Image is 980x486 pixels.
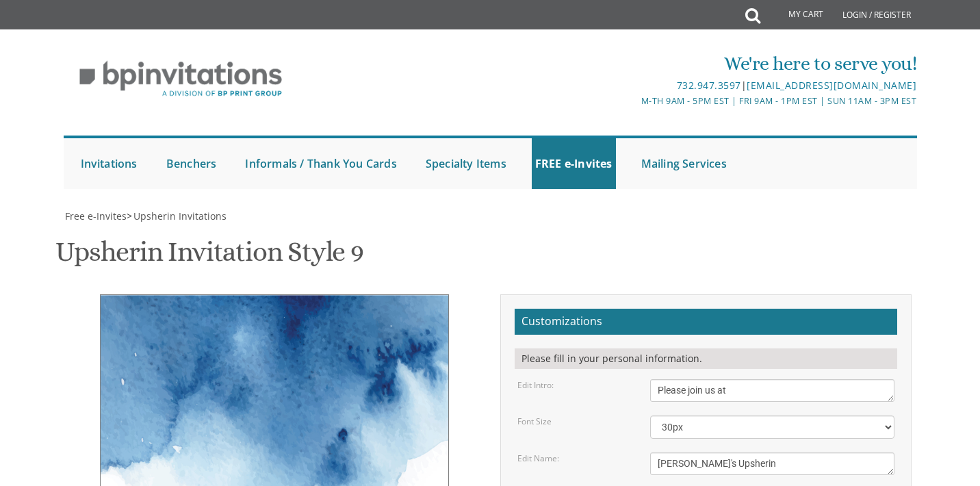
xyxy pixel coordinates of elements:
label: Edit Intro: [517,379,554,391]
a: Upsherin Invitations [132,209,227,222]
a: Specialty Items [422,138,510,189]
div: | [348,77,916,94]
iframe: chat widget [923,431,966,472]
h2: Customizations [515,309,897,335]
textarea: [PERSON_NAME]’s Upsherin [650,452,895,475]
div: M-Th 9am - 5pm EST | Fri 9am - 1pm EST | Sun 11am - 3pm EST [348,94,916,108]
a: Invitations [77,138,141,189]
textarea: Please join us at [650,379,895,402]
span: Free e-Invites [65,209,127,222]
a: Mailing Services [638,138,730,189]
label: Font Size [517,415,552,427]
a: My Cart [759,1,833,29]
label: Edit Name: [517,452,559,464]
a: Benchers [163,138,220,189]
h1: Upsherin Invitation Style 9 [55,237,363,277]
a: [EMAIL_ADDRESS][DOMAIN_NAME] [747,79,916,92]
a: FREE e-Invites [532,138,616,189]
span: Upsherin Invitations [133,209,227,222]
a: 732.947.3597 [677,79,741,92]
a: Free e-Invites [64,209,127,222]
div: Please fill in your personal information. [515,348,897,369]
span: > [127,209,227,222]
a: Informals / Thank You Cards [242,138,400,189]
div: We're here to serve you! [348,50,916,77]
img: BP Invitation Loft [64,51,298,107]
